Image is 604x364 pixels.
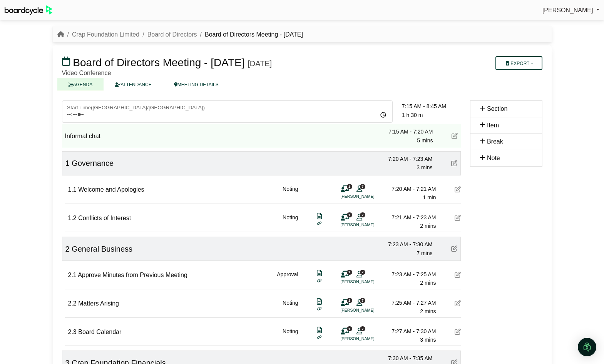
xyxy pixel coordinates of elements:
[78,186,144,193] span: Welcome and Apologies
[277,270,298,287] div: Approval
[420,280,436,286] span: 2 mins
[402,102,461,110] div: 7:15 AM - 8:45 AM
[73,57,244,68] span: Board of Directors Meeting - [DATE]
[347,298,352,303] span: 1
[420,337,436,343] span: 3 mins
[379,240,433,249] div: 7:23 AM - 7:30 AM
[495,56,542,70] button: Export
[487,155,500,161] span: Note
[78,215,131,221] span: Conflicts of Interest
[78,329,121,335] span: Board Calendar
[360,212,365,217] span: 7
[382,327,436,336] div: 7:27 AM - 7:30 AM
[487,122,499,129] span: Item
[379,127,433,136] div: 7:15 AM - 7:20 AM
[341,307,398,314] li: [PERSON_NAME]
[65,159,70,167] span: 1
[417,250,432,256] span: 7 mins
[197,30,303,40] li: Board of Directors Meeting - [DATE]
[283,213,298,230] div: Noting
[283,327,298,344] div: Noting
[341,279,398,285] li: [PERSON_NAME]
[72,245,132,253] span: General Business
[487,138,503,145] span: Break
[347,184,352,189] span: 1
[78,300,119,307] span: Matters Arising
[417,164,432,170] span: 3 mins
[402,112,423,118] span: 1 h 30 m
[78,272,187,278] span: Approve Minutes from Previous Meeting
[382,185,436,193] div: 7:20 AM - 7:21 AM
[72,31,139,38] a: Crap Foundation Limited
[417,137,433,144] span: 5 mins
[379,354,433,362] div: 7:30 AM - 7:35 AM
[347,326,352,331] span: 1
[360,298,365,303] span: 7
[72,159,114,167] span: Governance
[283,185,298,202] div: Noting
[68,272,77,278] span: 2.1
[542,5,599,15] a: [PERSON_NAME]
[68,186,77,193] span: 1.1
[248,59,272,68] div: [DATE]
[360,326,365,331] span: 7
[147,31,197,38] a: Board of Directors
[62,70,111,76] span: Video Conference
[5,5,52,15] img: BoardcycleBlackGreen-aaafeed430059cb809a45853b8cf6d952af9d84e6e89e1f1685b34bfd5cb7d64.svg
[420,223,436,229] span: 2 mins
[341,336,398,342] li: [PERSON_NAME]
[341,222,398,228] li: [PERSON_NAME]
[347,270,352,275] span: 1
[487,105,507,112] span: Section
[360,270,365,275] span: 7
[283,299,298,316] div: Noting
[104,78,162,91] a: ATTENDANCE
[382,270,436,279] div: 7:23 AM - 7:25 AM
[423,194,436,200] span: 1 min
[65,245,70,253] span: 2
[57,78,104,91] a: AGENDA
[68,215,77,221] span: 1.2
[65,133,100,139] span: Informal chat
[542,7,593,13] span: [PERSON_NAME]
[382,299,436,307] div: 7:25 AM - 7:27 AM
[68,300,77,307] span: 2.2
[347,212,352,217] span: 1
[163,78,230,91] a: MEETING DETAILS
[57,30,303,40] nav: breadcrumb
[360,184,365,189] span: 7
[68,329,77,335] span: 2.3
[341,193,398,200] li: [PERSON_NAME]
[379,155,433,163] div: 7:20 AM - 7:23 AM
[420,308,436,314] span: 2 mins
[382,213,436,222] div: 7:21 AM - 7:23 AM
[578,338,596,356] div: Open Intercom Messenger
